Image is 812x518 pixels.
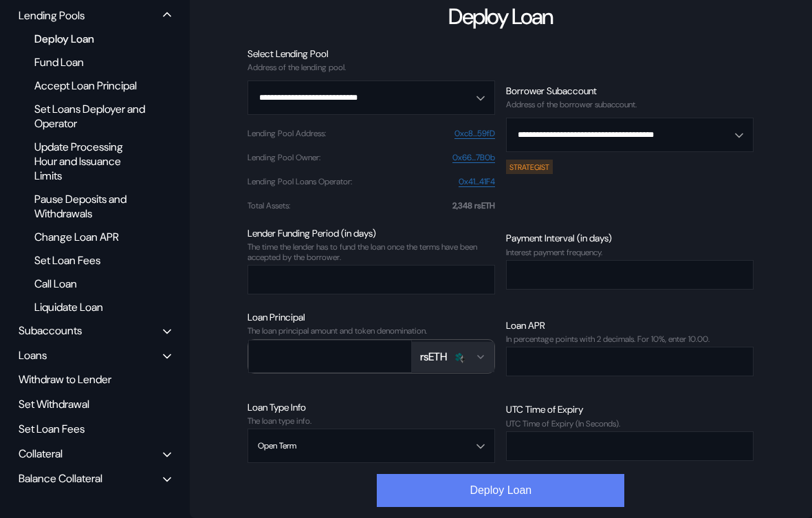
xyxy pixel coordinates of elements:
div: Deploy Loan [28,30,153,48]
div: 2,348 rsETH [452,201,495,211]
div: The loan principal amount and token denomination. [248,326,495,336]
div: Set Loan Fees [14,418,176,440]
div: Liquidate Loan [28,298,153,316]
div: Borrower Subaccount [506,85,754,97]
a: 0x41...41F4 [459,177,495,187]
div: Withdraw to Lender [14,369,176,390]
div: Lending Pools [19,8,85,23]
div: Deploy Loan [448,2,553,31]
div: Call Loan [28,274,153,293]
div: rsETH [420,349,447,364]
button: Deploy Loan [377,474,624,507]
div: UTC Time of Expiry (In Seconds). [506,419,754,429]
div: Collateral [19,446,63,461]
div: Lending Pool Loans Operator : [248,177,352,186]
div: Lending Pool Address : [248,129,326,138]
button: Open menu [506,118,754,152]
div: Change Loan APR [28,228,153,246]
div: Lending Pool Owner : [248,153,320,162]
div: Fund Loan [28,53,153,72]
div: Subaccounts [19,323,82,338]
button: Open menu for selecting token for payment [412,342,494,372]
img: kelprseth_32.png [452,351,465,363]
div: Set Withdrawal [14,393,176,415]
div: Pause Deposits and Withdrawals [28,190,153,223]
div: Payment Interval (in days) [506,232,754,244]
div: Accept Loan Principal [28,76,153,95]
div: Address of the lending pool. [248,63,495,72]
div: Lender Funding Period (in days) [248,227,495,239]
button: Open menu [248,429,495,463]
button: Open menu [248,80,495,115]
div: UTC Time of Expiry [506,403,754,416]
div: Open Term [258,441,296,451]
a: 0x66...7B0b [452,153,495,163]
div: Address of the borrower subaccount. [506,100,754,109]
a: 0xc8...59fD [454,129,495,139]
div: Select Lending Pool [248,47,495,60]
div: Balance Collateral [19,471,102,486]
div: Loans [19,348,47,363]
div: STRATEGIST [506,160,553,173]
div: Loan Principal [248,311,495,323]
div: The time the lender has to fund the loan once the terms have been accepted by the borrower. [248,242,495,262]
div: Total Assets : [248,201,290,211]
div: The loan type info. [248,416,495,426]
div: Update Processing Hour and Issuance Limits [28,138,153,185]
div: Interest payment frequency. [506,248,754,257]
div: Loan Type Info [248,401,495,413]
div: Set Loan Fees [28,251,153,270]
div: In percentage points with 2 decimals. For 10%, enter 10.00. [506,334,754,344]
div: Loan APR [506,319,754,332]
div: Set Loans Deployer and Operator [28,100,153,133]
img: svg+xml,%3c [459,355,467,363]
